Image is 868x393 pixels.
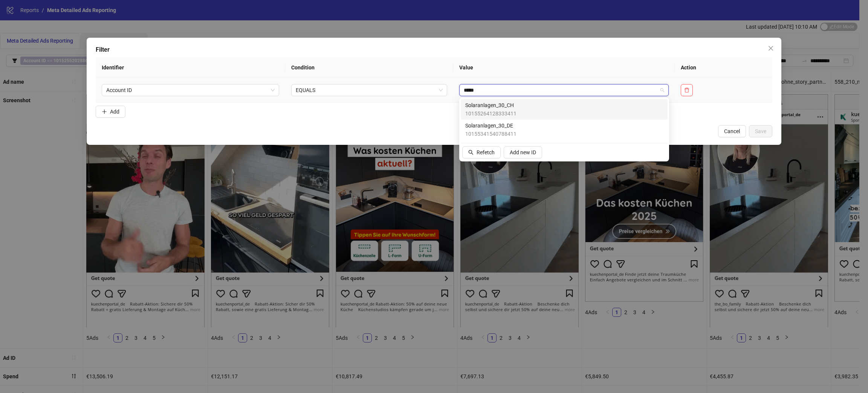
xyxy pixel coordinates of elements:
[724,128,740,134] span: Cancel
[96,106,125,118] button: Add
[102,109,107,114] span: plus
[106,84,275,96] span: Account ID
[96,45,772,54] div: Filter
[504,146,542,158] button: Add new ID
[768,45,774,51] span: close
[461,120,668,140] div: Solaranlagen_30_DE
[510,149,536,155] span: Add new ID
[462,146,501,158] button: Refetch
[675,57,772,78] th: Action
[477,149,495,155] span: Refetch
[110,109,119,115] span: Add
[749,125,772,137] button: Save
[684,88,689,93] span: delete
[296,84,443,96] span: EQUALS
[468,150,474,155] span: search
[285,57,453,78] th: Condition
[765,42,777,54] button: Close
[96,57,285,78] th: Identifier
[465,121,517,130] span: Solaranlagen_30_DE
[465,109,517,118] span: 10155264128333411
[718,125,746,137] button: Cancel
[465,130,517,138] span: 10155341540788411
[465,101,517,109] span: Solaranlagen_30_CH
[461,99,668,120] div: Solaranlagen_30_CH
[453,57,675,78] th: Value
